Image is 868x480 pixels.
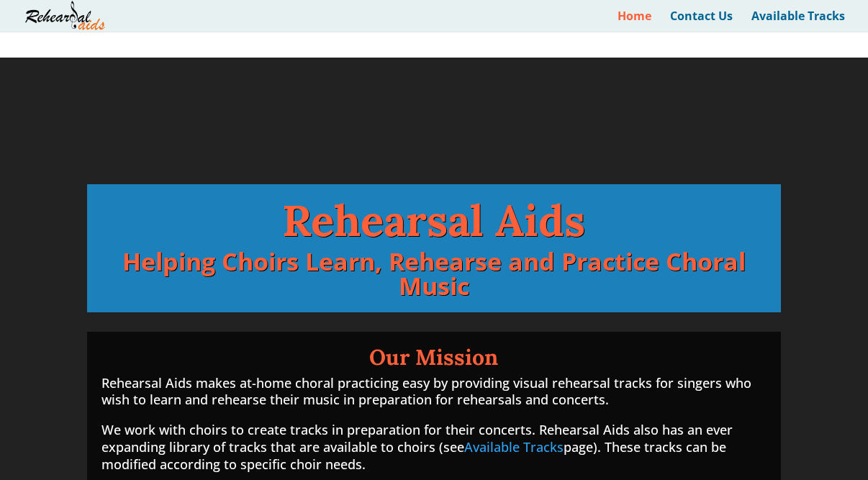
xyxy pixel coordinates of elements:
a: Home [618,11,651,32]
strong: Our Mission [369,343,498,371]
p: We work with choirs to create tracks in preparation for their concerts. Rehearsal Aids also has a... [101,422,767,473]
a: Available Tracks [464,438,564,456]
h1: Rehearsal Aids [101,199,767,249]
a: Contact Us [670,11,733,32]
a: Available Tracks [751,11,845,32]
p: Helping Choirs Learn, Rehearse and Practice Choral Music [101,249,767,298]
p: Rehearsal Aids makes at-home choral practicing easy by providing visual rehearsal tracks for sing... [101,375,767,422]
